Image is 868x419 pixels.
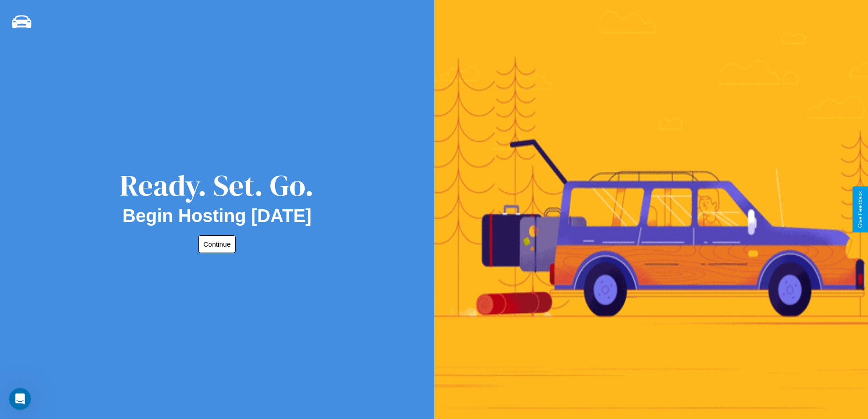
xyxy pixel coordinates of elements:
iframe: Intercom live chat [9,388,31,410]
div: Give Feedback [857,191,863,228]
h2: Begin Hosting [DATE] [123,206,312,226]
button: Continue [198,235,236,253]
div: Ready. Set. Go. [120,165,314,206]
